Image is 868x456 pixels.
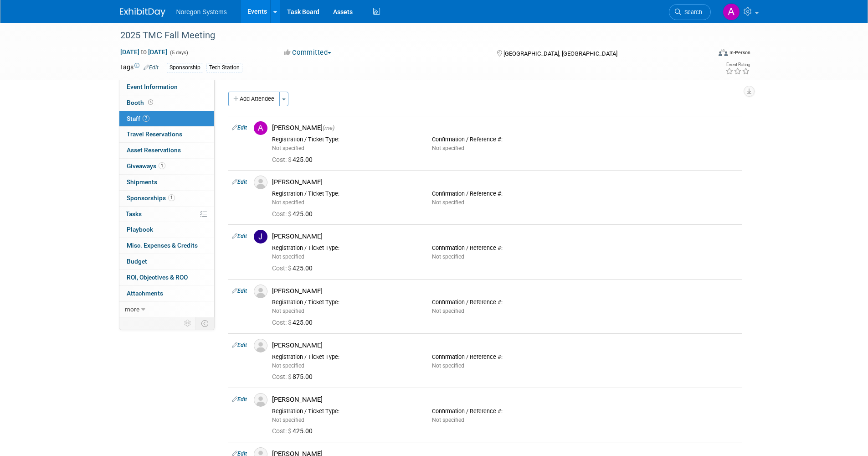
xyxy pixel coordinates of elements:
[127,194,175,202] span: Sponsorships
[681,9,702,16] span: Search
[272,210,293,218] span: Cost: $
[119,270,214,285] a: ROI, Objectives & ROO
[272,136,418,143] div: Registration / Ticket Type:
[127,115,149,122] span: Staff
[272,254,304,260] span: Not specified
[272,308,304,314] span: Not specified
[119,159,214,174] a: Giveaways1
[272,124,738,132] div: [PERSON_NAME]
[127,274,188,281] span: ROI, Objectives & ROO
[232,124,247,131] a: Edit
[272,244,418,252] div: Registration / Ticket Type:
[272,319,316,326] span: 425.00
[725,62,750,67] div: Event Rating
[143,115,149,122] span: 7
[272,232,738,241] div: [PERSON_NAME]
[254,176,267,189] img: Associate-Profile-5.png
[119,79,214,95] a: Event Information
[254,285,267,298] img: Associate-Profile-5.png
[119,143,214,158] a: Asset Reservations
[232,288,247,294] a: Edit
[167,63,203,73] div: Sponsorship
[127,99,155,106] span: Booth
[127,242,198,249] span: Misc. Expenses & Credits
[232,342,247,348] a: Edit
[254,121,267,135] img: A.jpg
[432,199,464,206] span: Not specified
[254,393,267,407] img: Associate-Profile-5.png
[254,230,267,244] img: J.jpg
[168,194,175,201] span: 1
[432,417,464,423] span: Not specified
[272,341,738,350] div: [PERSON_NAME]
[119,254,214,269] a: Budget
[323,124,334,131] span: (me)
[272,156,316,163] span: 425.00
[127,290,163,297] span: Attachments
[127,146,181,154] span: Asset Reservations
[120,62,159,73] td: Tags
[195,317,214,329] td: Toggle Event Tabs
[127,258,147,265] span: Budget
[120,8,165,17] img: ExhibitDay
[432,136,578,143] div: Confirmation / Reference #:
[723,3,740,21] img: Ali Connell
[119,207,214,222] a: Tasks
[432,308,464,314] span: Not specified
[272,199,304,206] span: Not specified
[272,373,293,380] span: Cost: $
[272,287,738,295] div: [PERSON_NAME]
[272,178,738,187] div: [PERSON_NAME]
[432,244,578,252] div: Confirmation / Reference #:
[159,162,165,169] span: 1
[432,190,578,197] div: Confirmation / Reference #:
[272,373,316,380] span: 875.00
[119,191,214,206] a: Sponsorships1
[272,353,418,361] div: Registration / Ticket Type:
[657,47,751,61] div: Event Format
[119,127,214,142] a: Travel Reservations
[272,156,293,163] span: Cost: $
[119,111,214,127] a: Staff7
[144,64,159,71] a: Edit
[169,50,188,56] span: (5 days)
[432,254,464,260] span: Not specified
[232,179,247,185] a: Edit
[272,190,418,197] div: Registration / Ticket Type:
[432,299,578,306] div: Confirmation / Reference #:
[272,145,304,151] span: Not specified
[272,363,304,369] span: Not specified
[180,317,196,329] td: Personalize Event Tab Strip
[119,286,214,301] a: Attachments
[126,210,142,218] span: Tasks
[120,48,168,56] span: [DATE] [DATE]
[669,4,711,20] a: Search
[254,339,267,352] img: Associate-Profile-5.png
[272,210,316,218] span: 425.00
[127,162,165,170] span: Giveaways
[232,396,247,403] a: Edit
[139,48,148,56] span: to
[432,353,578,361] div: Confirmation / Reference #:
[117,27,697,44] div: 2025 TMC Fall Meeting
[125,306,139,313] span: more
[281,48,335,57] button: Committed
[146,99,155,106] span: Booth not reserved yet
[272,427,293,435] span: Cost: $
[176,8,227,16] span: Noregon Systems
[272,299,418,306] div: Registration / Ticket Type:
[119,222,214,238] a: Playbook
[127,130,182,138] span: Travel Reservations
[272,408,418,415] div: Registration / Ticket Type:
[206,63,242,73] div: Tech Station
[432,408,578,415] div: Confirmation / Reference #:
[272,264,293,272] span: Cost: $
[127,83,178,90] span: Event Information
[503,50,617,57] span: [GEOGRAPHIC_DATA], [GEOGRAPHIC_DATA]
[432,145,464,151] span: Not specified
[272,427,316,435] span: 425.00
[119,175,214,190] a: Shipments
[232,233,247,239] a: Edit
[127,226,153,233] span: Playbook
[272,395,738,404] div: [PERSON_NAME]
